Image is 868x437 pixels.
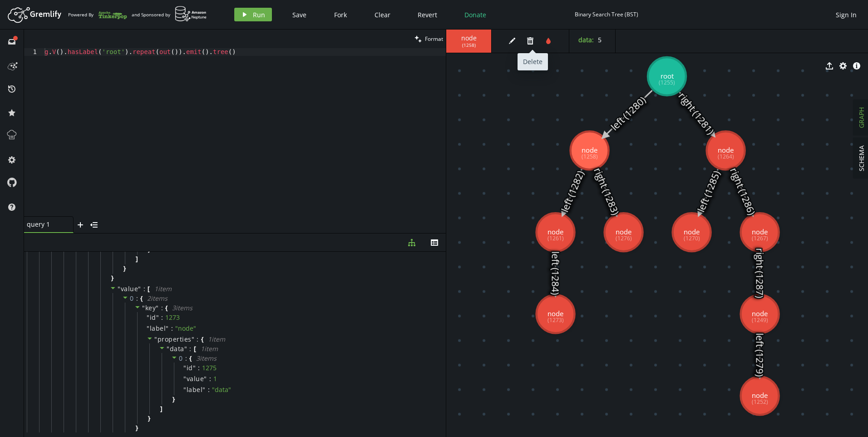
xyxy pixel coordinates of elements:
div: 1273 [165,313,180,322]
span: { [189,354,192,363]
button: Revert [411,8,444,21]
span: 0 [130,294,134,303]
tspan: (1258) [582,153,598,160]
tspan: node [582,145,597,154]
span: data [170,344,184,353]
tspan: node [547,227,563,236]
span: } [147,414,150,422]
span: : [171,324,173,333]
span: " [167,344,170,353]
div: 1 [24,48,43,56]
span: " [184,344,187,353]
tspan: (1255) [659,79,675,86]
span: { [140,294,143,303]
tspan: (1261) [547,234,564,242]
span: : [209,375,211,383]
span: SCHEMA [857,145,866,171]
span: node [455,34,482,42]
button: Run [234,8,272,21]
div: 1 [213,375,217,383]
span: { [165,304,168,312]
tspan: (1252) [752,398,768,406]
span: Revert [418,10,437,19]
span: } [122,264,126,273]
span: : [189,345,192,353]
span: 1 item [154,284,172,293]
span: id [150,313,156,322]
span: value [187,375,204,383]
span: ] [134,255,138,263]
span: Save [292,10,306,19]
span: " [166,324,169,333]
button: Sign In [831,8,861,21]
span: label [150,324,166,333]
tspan: node [718,145,734,154]
tspan: node [752,309,768,318]
span: : [136,294,138,303]
span: 1 item [208,335,225,343]
span: : [143,285,146,293]
span: value [121,284,138,293]
span: : [208,386,210,394]
span: [ [194,345,196,353]
span: " [193,363,196,372]
span: : [197,335,199,343]
div: Powered By [68,7,127,23]
span: key [145,303,156,312]
span: } [110,274,113,282]
span: : [161,313,163,322]
tspan: node [752,227,768,236]
img: AWS Neptune [175,6,207,22]
span: label [187,386,203,394]
span: 3 item s [196,354,217,363]
div: Delete [518,53,548,70]
span: 1 item [201,344,218,353]
button: Donate [458,8,493,21]
tspan: node [616,227,631,236]
span: GRAPH [857,107,866,128]
tspan: node [752,391,768,400]
span: : [185,354,187,363]
div: and Sponsored by [132,6,207,23]
tspan: (1264) [718,153,734,160]
button: Save [286,8,313,21]
tspan: (1267) [752,234,768,242]
span: " [202,385,206,394]
span: " [142,303,145,312]
span: Clear [375,10,390,19]
span: : [161,304,163,312]
span: " [183,385,187,394]
span: " [183,363,187,372]
span: } [134,424,138,432]
span: " [154,335,158,343]
button: Fork [327,8,354,21]
div: 1275 [202,364,217,372]
span: " [147,324,150,333]
tspan: node [547,309,563,318]
span: 5 [598,35,602,44]
span: Donate [464,10,486,19]
span: " [156,313,159,322]
span: ( 1258 ) [462,42,476,48]
span: 0 [179,354,183,363]
text: left (1284) [549,251,562,295]
span: Sign In [836,10,857,19]
span: : [198,364,200,372]
button: Format [412,30,446,48]
span: } [171,395,175,403]
span: " [183,374,187,383]
span: 2 item s [147,294,168,303]
span: " [138,284,141,293]
span: " [156,303,159,312]
span: ] [159,405,163,413]
span: id [187,364,193,372]
label: data : [578,35,594,44]
tspan: (1249) [752,316,768,324]
span: Run [253,10,265,19]
span: " data " [212,385,231,394]
span: 3 item s [172,303,192,312]
span: " [192,335,195,343]
tspan: (1273) [547,316,564,324]
text: left (1279) [754,333,766,377]
tspan: (1270) [684,234,700,242]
